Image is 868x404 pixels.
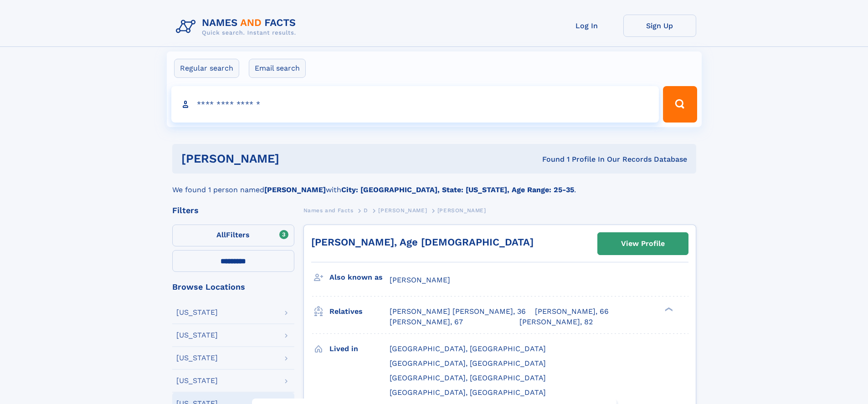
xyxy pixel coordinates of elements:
a: [PERSON_NAME], 67 [390,317,463,327]
a: [PERSON_NAME] [378,205,427,216]
span: [GEOGRAPHIC_DATA], [GEOGRAPHIC_DATA] [390,344,546,353]
h3: Also known as [329,270,390,285]
a: [PERSON_NAME], 82 [519,317,593,327]
input: search input [171,86,659,123]
div: [US_STATE] [176,354,218,362]
h1: [PERSON_NAME] [181,153,411,164]
div: [US_STATE] [176,332,218,339]
a: [PERSON_NAME] [PERSON_NAME], 36 [390,307,526,317]
a: Log In [550,15,623,37]
span: D [364,207,368,214]
a: [PERSON_NAME], 66 [535,307,609,317]
span: All [216,230,226,239]
span: [PERSON_NAME] [378,207,427,214]
div: Found 1 Profile In Our Records Database [411,154,687,164]
label: Regular search [174,59,239,78]
span: [PERSON_NAME] [390,276,450,284]
label: Email search [249,59,306,78]
div: Browse Locations [172,283,294,291]
a: View Profile [598,233,688,255]
span: [GEOGRAPHIC_DATA], [GEOGRAPHIC_DATA] [390,388,546,397]
span: [GEOGRAPHIC_DATA], [GEOGRAPHIC_DATA] [390,373,546,382]
h3: Relatives [329,304,390,319]
h3: Lived in [329,341,390,357]
div: Filters [172,206,294,215]
div: We found 1 person named with . [172,174,696,195]
span: [PERSON_NAME] [437,207,486,214]
a: D [364,205,368,216]
b: [PERSON_NAME] [264,185,326,194]
span: [GEOGRAPHIC_DATA], [GEOGRAPHIC_DATA] [390,359,546,368]
div: [US_STATE] [176,377,218,384]
div: [US_STATE] [176,309,218,316]
b: City: [GEOGRAPHIC_DATA], State: [US_STATE], Age Range: 25-35 [341,185,574,194]
div: ❯ [663,307,673,312]
a: [PERSON_NAME], Age [DEMOGRAPHIC_DATA] [311,236,534,248]
a: Names and Facts [303,205,354,216]
button: Search Button [663,86,697,123]
a: Sign Up [623,15,696,37]
div: View Profile [621,233,665,254]
img: Logo Names and Facts [172,15,303,39]
label: Filters [172,225,294,246]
